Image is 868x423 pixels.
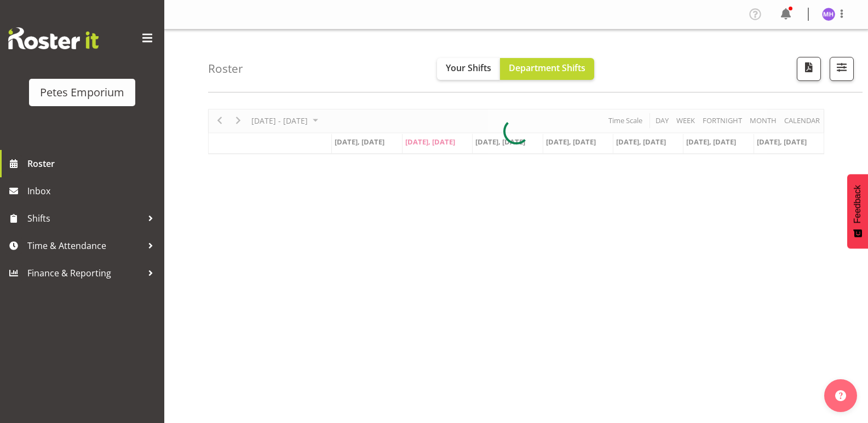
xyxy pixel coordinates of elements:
span: Roster [27,155,159,172]
span: Your Shifts [446,62,491,74]
h4: Roster [208,62,243,75]
button: Department Shifts [500,58,594,80]
span: Feedback [853,185,863,223]
span: Time & Attendance [27,237,142,254]
span: Finance & Reporting [27,265,142,281]
button: Download a PDF of the roster according to the set date range. [797,57,821,81]
img: mackenzie-halford4471.jpg [822,8,835,21]
img: help-xxl-2.png [835,390,846,401]
img: Rosterit website logo [8,27,99,49]
button: Feedback - Show survey [847,174,868,248]
div: Petes Emporium [40,84,124,101]
span: Inbox [27,183,159,199]
button: Filter Shifts [830,57,854,81]
span: Shifts [27,210,142,227]
button: Your Shifts [437,58,500,80]
span: Department Shifts [509,62,585,74]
